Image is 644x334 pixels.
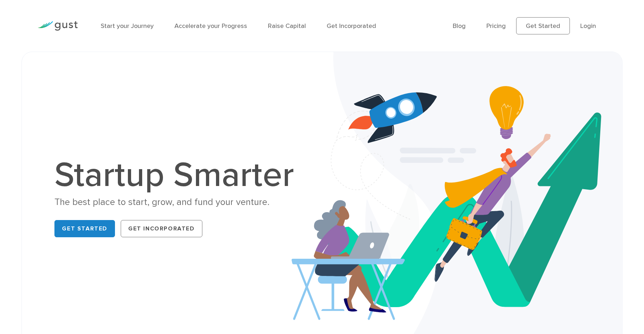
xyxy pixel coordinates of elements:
a: Blog [453,22,466,30]
img: Gust Logo [38,21,78,31]
h1: Startup Smarter [54,158,302,192]
a: Login [580,22,596,30]
a: Get Started [54,220,115,237]
a: Start your Journey [101,22,154,30]
a: Get Incorporated [327,22,376,30]
a: Accelerate your Progress [174,22,247,30]
a: Raise Capital [268,22,306,30]
a: Get Incorporated [121,220,202,237]
div: The best place to start, grow, and fund your venture. [54,196,302,209]
a: Pricing [486,22,506,30]
a: Get Started [516,17,570,34]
